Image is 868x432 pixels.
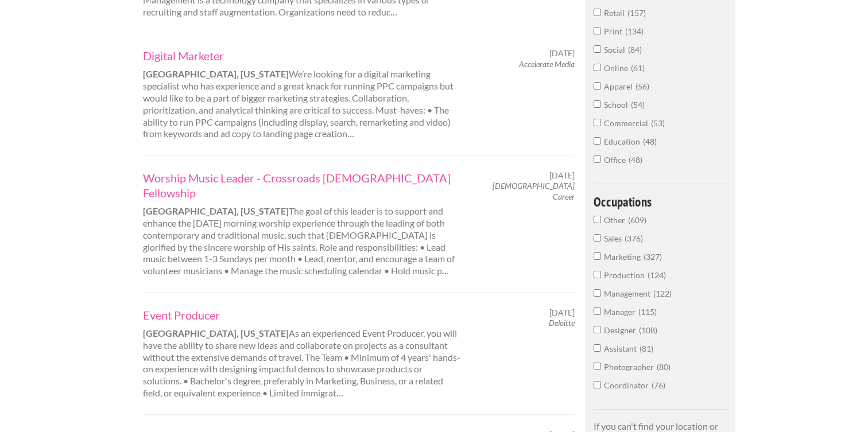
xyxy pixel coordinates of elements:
[594,289,601,297] input: Management122
[653,289,672,298] span: 122
[604,215,628,225] span: Other
[594,216,601,223] input: Other609
[604,252,644,262] span: Marketing
[628,215,646,225] span: 609
[549,48,575,59] span: [DATE]
[594,9,601,16] input: Retail157
[594,100,601,108] input: School54
[549,170,575,181] span: [DATE]
[625,26,644,36] span: 134
[643,137,657,146] span: 48
[629,155,642,165] span: 48
[640,344,653,353] span: 81
[143,328,289,338] strong: [GEOGRAPHIC_DATA], [US_STATE]
[594,308,601,315] input: Manager115
[594,137,601,145] input: Education48
[604,26,625,36] span: Print
[594,155,601,163] input: Office48
[604,63,631,73] span: Online
[627,8,646,18] span: 157
[594,326,601,333] input: Designer108
[549,318,575,328] em: Deloitte
[594,363,601,370] input: Photographer80
[143,205,289,216] strong: [GEOGRAPHIC_DATA], [US_STATE]
[604,155,629,165] span: Office
[648,270,666,280] span: 124
[594,64,601,71] input: Online61
[639,325,657,335] span: 108
[604,8,627,18] span: Retail
[594,344,601,352] input: Assistant81
[604,380,652,390] span: Coordinator
[635,81,649,91] span: 56
[594,27,601,34] input: Print134
[638,307,657,317] span: 115
[644,252,662,262] span: 327
[594,234,601,242] input: Sales376
[133,170,472,277] div: The goal of this leader is to support and enhance the [DATE] morning worship experience through t...
[604,344,640,353] span: Assistant
[594,45,601,53] input: Social84
[519,59,575,69] em: Accelerate Media
[604,362,657,372] span: Photographer
[628,45,642,55] span: 84
[631,100,645,110] span: 54
[143,308,462,322] a: Event Producer
[604,307,638,317] span: Manager
[549,308,575,318] span: [DATE]
[594,82,601,89] input: Apparel56
[143,48,462,63] a: Digital Marketer
[133,48,472,140] div: We’re looking for a digital marketing specialist who has experience and a great knack for running...
[594,195,727,208] h4: Occupations
[594,381,601,388] input: Coordinator76
[594,119,601,126] input: Commercial53
[594,271,601,278] input: Production124
[652,380,665,390] span: 76
[604,289,653,298] span: Management
[143,170,462,200] a: Worship Music Leader - Crossroads [DEMOGRAPHIC_DATA] Fellowship
[133,308,472,399] div: As an experienced Event Producer, you will have the ability to share new ideas and collaborate on...
[631,63,645,73] span: 61
[604,100,631,110] span: School
[604,270,648,280] span: Production
[657,362,671,372] span: 80
[604,233,625,243] span: Sales
[493,181,575,201] em: [DEMOGRAPHIC_DATA] Career
[594,252,601,260] input: Marketing327
[651,118,665,128] span: 53
[604,137,643,146] span: Education
[604,45,628,55] span: Social
[604,81,635,91] span: Apparel
[604,325,639,335] span: Designer
[625,233,643,243] span: 376
[143,68,289,79] strong: [GEOGRAPHIC_DATA], [US_STATE]
[604,118,651,128] span: Commercial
